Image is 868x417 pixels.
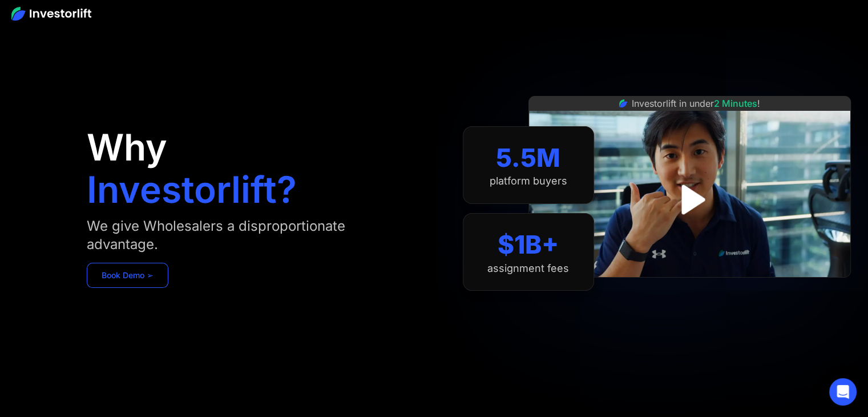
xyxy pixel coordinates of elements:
span: 2 Minutes [714,98,757,109]
h1: Investorlift? [87,171,297,208]
div: Investorlift in under ! [632,97,760,110]
div: platform buyers [490,175,567,187]
h1: Why [87,129,167,166]
div: 5.5M [496,143,560,173]
a: open lightbox [664,174,715,225]
div: $1B+ [498,230,559,260]
a: Book Demo ➢ [87,263,168,288]
div: Open Intercom Messenger [829,378,857,406]
div: assignment fees [487,262,569,275]
div: We give Wholesalers a disproportionate advantage. [87,217,400,254]
iframe: Customer reviews powered by Trustpilot [604,283,775,297]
